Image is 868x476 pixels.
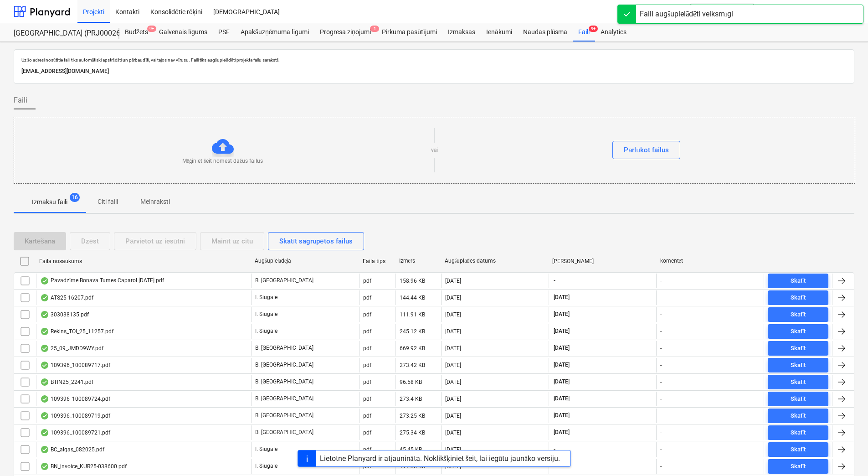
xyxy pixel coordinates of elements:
div: 109396_100089721.pdf [40,429,110,436]
div: OCR pabeigts [40,378,49,386]
p: B. [GEOGRAPHIC_DATA] [255,378,313,386]
button: Skatīt [768,324,828,339]
div: 158.96 KB [400,278,425,284]
div: Skatīt [791,360,806,371]
div: Skatīt [791,310,806,320]
div: 273.25 KB [400,413,425,419]
span: [DATE] [553,412,570,419]
div: Faila nosaukums [39,258,247,264]
div: OCR pabeigts [40,294,49,301]
div: Skatīt [791,377,806,388]
div: 109396_100089719.pdf [40,412,110,419]
div: komentēt [660,258,761,264]
div: 25_09_JMDD9WY.pdf [40,345,103,352]
a: Izmaksas [442,23,481,41]
div: Pavadzīme Bonava Tumes Caparol [DATE].pdf [40,277,164,285]
p: Izmaksu faili [32,197,67,207]
div: [DATE] [445,396,461,402]
div: Augšuplādes datums [445,258,545,264]
div: Skatīt [791,428,806,438]
span: 16 [70,193,80,202]
button: Skatīt [768,307,828,322]
div: Galvenais līgums [154,23,213,41]
div: 109396_100089724.pdf [40,395,110,403]
div: 273.4 KB [400,396,422,402]
span: [DATE] [553,361,570,369]
div: Skatīt sagrupētos failus [279,235,353,247]
a: PSF [213,23,235,41]
div: pdf [363,278,371,284]
p: B. [GEOGRAPHIC_DATA] [255,344,313,352]
p: I. Siugale [255,327,277,335]
div: Skatīt [791,293,806,303]
a: Apakšuzņēmuma līgumi [235,23,314,41]
a: Analytics [595,23,632,41]
div: OCR pabeigts [40,328,49,335]
div: ATS25-16207.pdf [40,294,93,301]
a: Pirkuma pasūtījumi [376,23,442,41]
div: Skatīt [791,394,806,404]
p: [EMAIL_ADDRESS][DOMAIN_NAME] [21,67,847,76]
div: [DATE] [445,429,461,436]
div: Rekins_TOI_25_11257.pdf [40,328,113,335]
div: Skatīt [791,276,806,286]
p: Citi faili [97,197,118,207]
div: [GEOGRAPHIC_DATA] (PRJ0002627, K-1 un K-2(2.kārta) 2601960 [14,29,108,38]
div: [DATE] [445,328,461,335]
button: Skatīt [768,392,828,406]
div: - [660,379,662,385]
div: OCR pabeigts [40,412,49,419]
span: 1 [370,26,379,32]
div: pdf [363,429,371,436]
div: [DATE] [445,413,461,419]
div: 245.12 KB [400,328,425,335]
button: Pārlūkot failus [612,141,680,159]
div: [DATE] [445,278,461,284]
div: OCR pabeigts [40,429,49,436]
div: OCR pabeigts [40,345,49,352]
p: Melnraksti [140,197,170,207]
div: OCR pabeigts [40,362,49,369]
div: pdf [363,413,371,419]
div: Pārlūkot failus [624,144,669,156]
div: Skatīt [791,343,806,354]
p: B. [GEOGRAPHIC_DATA] [255,412,313,419]
span: [DATE] [553,327,570,335]
div: - [660,446,662,453]
div: 303038135.pdf [40,311,89,318]
iframe: Chat Widget [822,432,868,476]
div: pdf [363,345,371,352]
div: pdf [363,311,371,318]
button: Skatīt [768,442,828,457]
div: - [660,362,662,368]
button: Skatīt [768,358,828,373]
p: Mēģiniet šeit nomest dažus failus [182,157,263,165]
div: - [660,345,662,352]
div: Faili augšupielādēti veiksmīgi [640,9,733,20]
a: Naudas plūsma [518,23,573,41]
p: B. [GEOGRAPHIC_DATA] [255,277,313,285]
div: BTIN25_2241.pdf [40,378,93,386]
a: Ienākumi [481,23,518,41]
span: [DATE] [553,310,570,318]
div: Budžets [119,23,154,41]
div: [PERSON_NAME] [552,258,653,264]
span: 9+ [589,26,598,32]
div: [DATE] [445,311,461,318]
div: pdf [363,379,371,385]
div: Skatīt [791,411,806,421]
div: Skatīt [791,445,806,455]
button: Skatīt [768,290,828,305]
div: Progresa ziņojumi [314,23,376,41]
div: Mēģiniet šeit nomest dažus failusvaiPārlūkot failus [14,117,855,184]
div: - [660,396,662,402]
div: - [660,328,662,335]
p: I. Siugale [255,445,277,453]
span: Faili [14,95,27,106]
div: 275.34 KB [400,429,425,436]
button: Skatīt [768,375,828,389]
div: 111.91 KB [400,311,425,318]
span: - [553,277,556,285]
